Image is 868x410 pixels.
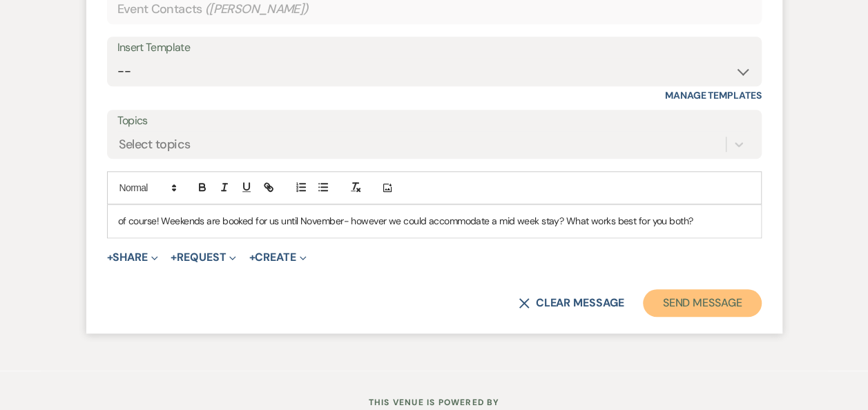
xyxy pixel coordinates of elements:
[107,252,113,263] span: +
[118,213,751,228] p: of course! Weekends are booked for us until November- however we could accommodate a mid week sta...
[643,289,761,317] button: Send Message
[665,89,762,101] a: Manage Templates
[249,252,255,263] span: +
[117,38,751,58] div: Insert Template
[171,252,236,263] button: Request
[119,135,191,154] div: Select topics
[117,111,751,131] label: Topics
[107,252,159,263] button: Share
[249,252,306,263] button: Create
[171,252,177,263] span: +
[519,297,624,309] button: Clear message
